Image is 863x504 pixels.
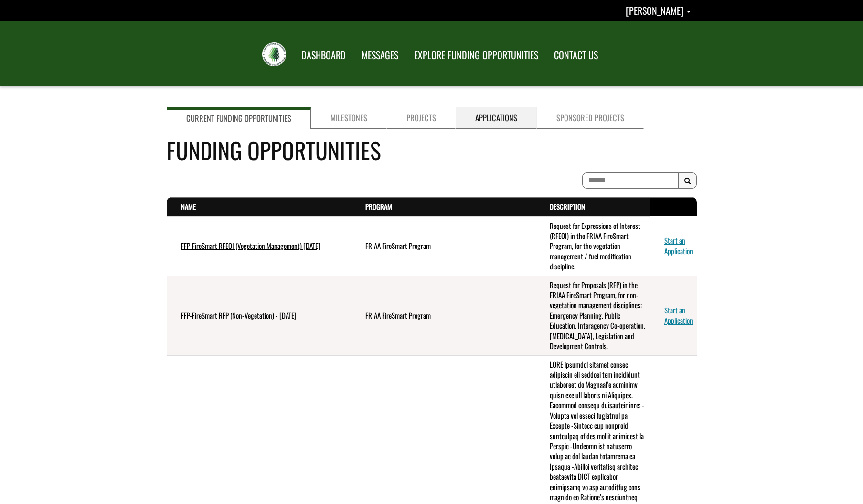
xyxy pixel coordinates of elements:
[365,201,392,212] a: Program
[181,310,297,320] a: FFP-FireSmart RFP (Non-Vegetation) - [DATE]
[351,276,535,355] td: FRIAA FireSmart Program
[387,107,456,129] a: Projects
[167,133,697,167] h4: Funding Opportunities
[407,43,545,67] a: EXPLORE FUNDING OPPORTUNITIES
[181,240,320,251] a: FFP-FireSmart RFEOI (Vegetation Management) [DATE]
[582,172,679,189] input: To search on partial text, use the asterisk (*) wildcard character.
[262,42,286,66] img: FRIAA Submissions Portal
[626,3,683,18] span: [PERSON_NAME]
[626,3,691,18] a: Cori Klassen
[351,216,535,276] td: FRIAA FireSmart Program
[537,107,644,129] a: Sponsored Projects
[167,216,351,276] td: FFP-FireSmart RFEOI (Vegetation Management) July 2025
[167,276,351,355] td: FFP-FireSmart RFP (Non-Vegetation) - July 2025
[293,41,605,67] nav: Main Navigation
[354,43,405,67] a: MESSAGES
[664,305,693,325] a: Start an Application
[535,216,650,276] td: Request for Expressions of Interest (RFEOI) in the FRIAA FireSmart Program, for the vegetation ma...
[311,107,387,129] a: Milestones
[535,276,650,355] td: Request for Proposals (RFP) in the FRIAA FireSmart Program, for non-vegetation management discipl...
[181,201,196,212] a: Name
[664,235,693,256] a: Start an Application
[294,43,353,67] a: DASHBOARD
[167,107,311,129] a: Current Funding Opportunities
[550,201,585,212] a: Description
[456,107,537,129] a: Applications
[547,43,605,67] a: CONTACT US
[678,172,697,189] button: Search Results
